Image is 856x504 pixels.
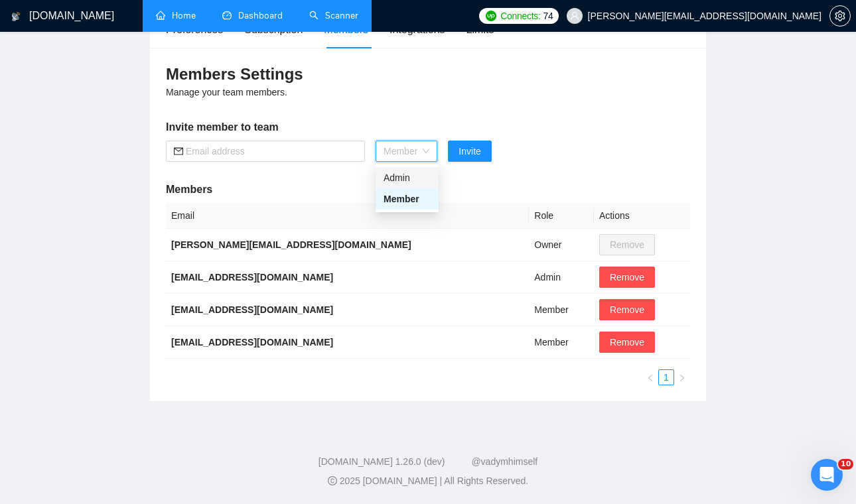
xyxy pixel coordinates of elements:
span: Manage your team members. [166,87,287,97]
span: Remove [610,302,644,317]
button: Invite [448,141,491,162]
th: Actions [594,203,690,229]
span: setting [830,11,850,21]
a: homeHome [156,10,196,21]
span: copyright [328,476,337,485]
div: Admin [384,170,431,185]
a: [DOMAIN_NAME] 1.26.0 (dev) [319,456,445,467]
div: 2025 [DOMAIN_NAME] | All Rights Reserved. [11,474,845,488]
span: Remove [610,335,644,349]
img: logo [11,6,21,27]
b: [EMAIL_ADDRESS][DOMAIN_NAME] [171,272,333,283]
td: Admin [529,261,594,294]
h5: Members [166,182,690,198]
div: Member [376,188,439,210]
span: Connects: [500,9,540,23]
button: left [642,369,658,385]
button: Remove [599,332,655,353]
li: 1 [658,369,674,385]
h3: Members Settings [166,64,690,85]
b: [EMAIL_ADDRESS][DOMAIN_NAME] [171,337,333,347]
b: [PERSON_NAME][EMAIL_ADDRESS][DOMAIN_NAME] [171,239,411,250]
th: Role [529,203,594,229]
td: Owner [529,229,594,261]
span: Invite [459,144,480,158]
div: Admin [376,167,439,188]
h5: Invite member to team [166,119,690,135]
a: 1 [659,370,674,385]
iframe: Intercom live chat [811,459,843,491]
div: Member [384,192,431,206]
button: Remove [599,299,655,320]
span: Member [384,141,429,161]
span: left [646,374,654,382]
a: searchScanner [309,10,358,21]
b: [EMAIL_ADDRESS][DOMAIN_NAME] [171,304,333,315]
td: Member [529,326,594,359]
span: 10 [838,459,853,470]
td: Member [529,294,594,326]
input: Email address [186,144,357,158]
li: Next Page [674,369,690,385]
span: user [570,11,579,21]
span: 74 [543,9,553,23]
button: Remove [599,267,655,288]
a: setting [829,11,851,21]
img: upwork-logo.png [486,11,496,21]
a: dashboardDashboard [222,10,283,21]
span: right [678,374,686,382]
button: setting [829,5,851,27]
button: right [674,369,690,385]
th: Email [166,203,529,229]
span: mail [174,147,183,156]
a: @vadymhimself [471,456,537,467]
li: Previous Page [642,369,658,385]
span: Remove [610,270,644,284]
